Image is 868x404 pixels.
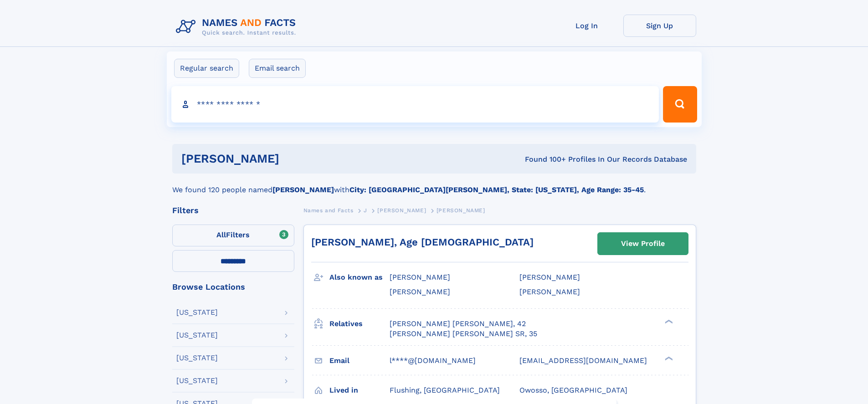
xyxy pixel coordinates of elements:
[329,383,390,398] h3: Lived in
[176,332,218,339] div: [US_STATE]
[311,236,534,248] a: [PERSON_NAME], Age [DEMOGRAPHIC_DATA]
[172,283,294,291] div: Browse Locations
[390,273,450,281] span: [PERSON_NAME]
[172,225,294,246] label: Filters
[519,273,580,281] span: [PERSON_NAME]
[181,153,402,164] h1: [PERSON_NAME]
[519,356,647,365] span: [EMAIL_ADDRESS][DOMAIN_NAME]
[272,185,334,194] b: [PERSON_NAME]
[390,287,450,296] span: [PERSON_NAME]
[172,174,696,195] div: We found 120 people named with .
[349,185,644,194] b: City: [GEOGRAPHIC_DATA][PERSON_NAME], State: [US_STATE], Age Range: 35-45
[621,233,665,254] div: View Profile
[249,59,306,78] label: Email search
[390,329,537,339] a: [PERSON_NAME] [PERSON_NAME] SR, 35
[329,316,390,332] h3: Relatives
[364,205,367,216] a: J
[390,386,500,394] span: Flushing, [GEOGRAPHIC_DATA]
[377,207,426,214] span: [PERSON_NAME]
[519,287,580,296] span: [PERSON_NAME]
[364,207,367,214] span: J
[663,355,673,361] div: ❯
[172,15,303,39] img: Logo Names and Facts
[216,230,226,239] span: All
[663,318,673,324] div: ❯
[623,15,696,37] a: Sign Up
[329,270,390,285] h3: Also known as
[176,309,218,316] div: [US_STATE]
[663,86,697,123] button: Search Button
[329,353,390,368] h3: Email
[519,386,627,394] span: Owosso, [GEOGRAPHIC_DATA]
[402,154,687,164] div: Found 100+ Profiles In Our Records Database
[176,377,218,384] div: [US_STATE]
[390,319,526,329] a: [PERSON_NAME] [PERSON_NAME], 42
[550,15,623,37] a: Log In
[598,233,688,255] a: View Profile
[437,207,485,214] span: [PERSON_NAME]
[174,59,239,78] label: Regular search
[171,86,659,123] input: search input
[176,354,218,362] div: [US_STATE]
[303,205,354,216] a: Names and Facts
[377,205,426,216] a: [PERSON_NAME]
[172,206,294,215] div: Filters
